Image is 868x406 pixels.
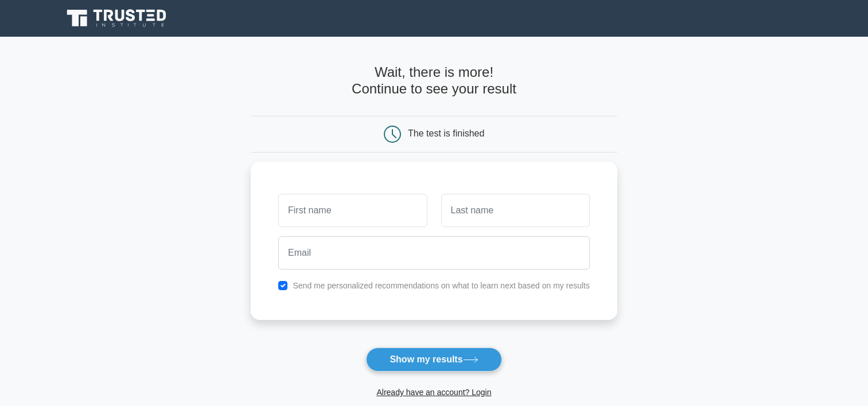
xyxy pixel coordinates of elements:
input: Email [278,236,590,270]
div: The test is finished [408,128,484,138]
input: First name [278,194,427,227]
a: Already have an account? Login [376,388,491,397]
label: Send me personalized recommendations on what to learn next based on my results [293,281,590,290]
input: Last name [441,194,590,227]
button: Show my results [366,348,501,372]
h4: Wait, there is more! Continue to see your result [251,64,617,97]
